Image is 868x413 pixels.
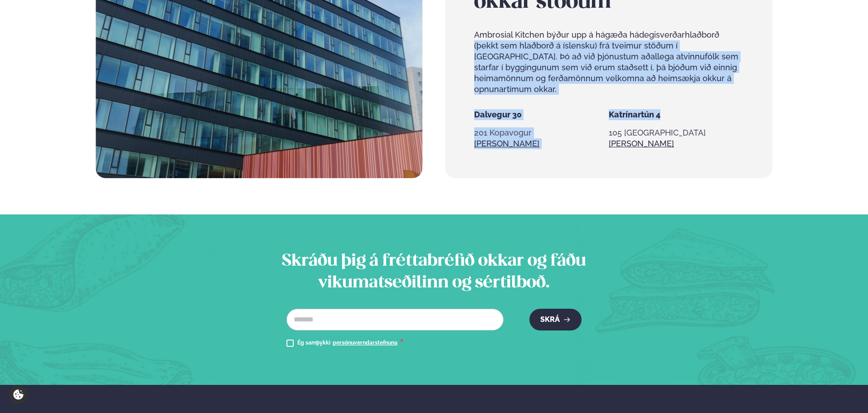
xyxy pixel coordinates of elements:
[609,109,743,120] h5: Katrínartún 4
[256,251,612,294] h2: Skráðu þig á fréttabréfið okkar og fáðu vikumatseðilinn og sértilboð.
[609,138,674,149] a: Sjá meira
[474,29,743,95] p: Ambrosial Kitchen býður upp á hágæða hádegisverðarhlaðborð (þekkt sem hlaðborð á íslensku) frá tv...
[474,128,532,137] span: 201 Kopavogur
[297,338,403,349] div: Ég samþykki
[474,109,609,120] h5: Dalvegur 30
[609,128,706,137] span: 105 [GEOGRAPHIC_DATA]
[333,340,398,347] a: persónuverndarstefnuna
[9,385,28,404] a: Cookie settings
[529,309,582,330] button: Skrá
[474,138,539,149] a: Sjá meira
